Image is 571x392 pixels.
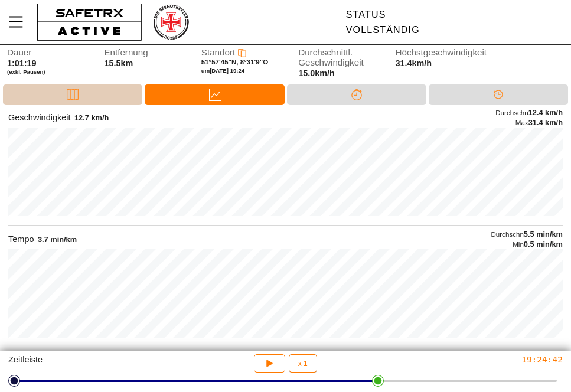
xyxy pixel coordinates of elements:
div: Durchschn [491,230,563,240]
div: Timeline [429,84,568,105]
span: 1:01:19 [7,58,37,68]
span: Standort [201,47,235,57]
img: RescueLogo.png [152,3,190,41]
div: Geschwindigkeit [8,112,71,123]
div: Durchschn [495,108,563,118]
span: um [DATE] 19:24 [201,67,244,74]
span: Durchschnittl. Geschwindigkeit [298,48,374,67]
button: x 1 [289,354,317,373]
span: (exkl. Pausen) [7,68,83,76]
span: Dauer [7,48,83,58]
span: 51°57'45"N, 8°31'9"O [201,58,268,66]
span: Entfernung [104,48,180,58]
div: Vollständig [346,25,420,35]
div: Karte [3,84,142,105]
div: Min [491,240,563,250]
span: 31.4 km/h [528,118,563,127]
div: Daten [145,84,285,105]
span: 0.5 min/km [524,240,563,249]
div: 19:24:42 [380,354,563,365]
div: Trennung [287,84,426,105]
span: 15.0km/h [298,68,335,78]
div: 12.7 km/h [74,113,109,123]
span: 15.5km [104,58,133,68]
span: Höchstgeschwindigkeit [396,48,471,58]
div: 3.7 min/km [38,235,77,245]
div: Tempo [8,234,34,245]
span: 12.4 km/h [528,108,563,117]
div: Zeitleiste [8,354,191,373]
span: 31.4km/h [396,58,432,68]
span: 5.5 min/km [524,230,563,239]
span: x 1 [298,360,308,367]
div: Max [495,118,563,128]
div: Status [346,9,420,20]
